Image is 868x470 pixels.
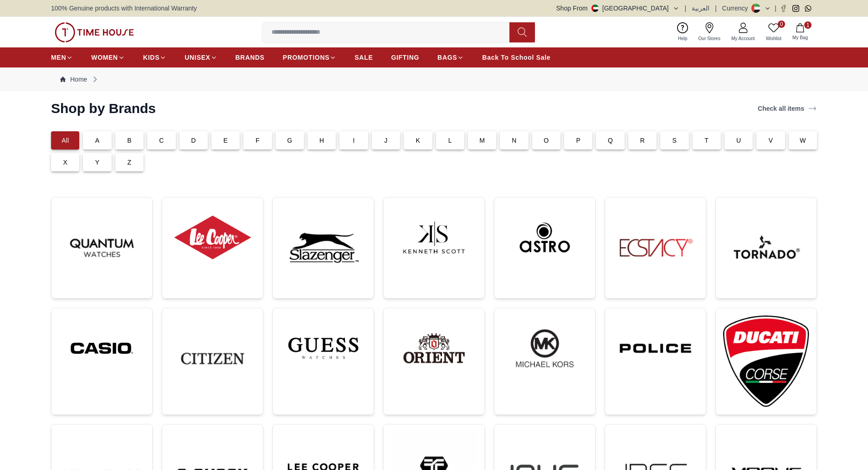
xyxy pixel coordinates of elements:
[778,21,785,28] span: 0
[704,136,709,145] p: T
[760,21,787,44] a: 0Wishlist
[236,49,265,66] a: BRANDS
[283,49,337,66] a: PROMOTIONS
[51,4,197,13] span: 100% Genuine products with International Warranty
[448,136,452,145] p: L
[354,53,373,62] span: SALE
[354,49,373,66] a: SALE
[804,21,812,29] span: 1
[437,49,464,66] a: BAGS
[143,49,166,66] a: KIDS
[769,136,773,145] p: V
[612,205,699,291] img: ...
[608,136,613,145] p: Q
[544,136,549,145] p: O
[191,136,196,145] p: D
[280,205,366,291] img: ...
[185,53,210,62] span: UNISEX
[482,49,550,66] a: Back To School Sale
[736,136,741,145] p: U
[391,315,477,381] img: ...
[479,136,485,145] p: M
[62,136,69,145] p: All
[51,53,66,62] span: MEN
[715,4,717,13] span: |
[127,136,132,145] p: B
[673,136,677,145] p: S
[91,49,125,66] a: WOMEN
[60,75,87,84] a: Home
[775,4,776,13] span: |
[728,35,759,42] span: My Account
[762,35,785,42] span: Wishlist
[169,315,256,402] img: ...
[59,315,145,381] img: ...
[692,4,709,13] button: العربية
[391,49,419,66] a: GIFTING
[384,136,387,145] p: J
[612,315,699,381] img: ...
[512,136,516,145] p: N
[800,136,806,145] p: W
[693,21,726,44] a: Our Stores
[91,53,118,62] span: WOMEN
[780,5,787,12] a: Facebook
[792,5,799,12] a: Instagram
[55,22,134,42] img: ...
[723,205,809,291] img: ...
[723,315,809,407] img: ...
[591,5,599,12] img: United Arab Emirates
[787,21,813,43] button: 1My Bag
[673,21,693,44] a: Help
[128,158,132,167] p: Z
[722,4,752,13] div: Currency
[437,53,457,62] span: BAGS
[51,100,156,117] h2: Shop by Brands
[685,4,687,13] span: |
[319,136,324,145] p: H
[51,67,817,91] nav: Breadcrumb
[143,53,159,62] span: KIDS
[640,136,645,145] p: R
[789,34,812,41] span: My Bag
[236,53,265,62] span: BRANDS
[674,35,691,42] span: Help
[805,5,812,12] a: Whatsapp
[556,4,679,13] button: Shop From[GEOGRAPHIC_DATA]
[256,136,260,145] p: F
[95,158,100,167] p: Y
[756,102,819,115] a: Check all items
[159,136,164,145] p: C
[416,136,421,145] p: K
[695,35,724,42] span: Our Stores
[185,49,217,66] a: UNISEX
[283,53,330,62] span: PROMOTIONS
[95,136,100,145] p: A
[576,136,580,145] p: P
[391,53,419,62] span: GIFTING
[502,205,588,270] img: ...
[59,205,145,291] img: ...
[287,136,292,145] p: G
[482,53,550,62] span: Back To School Sale
[502,315,588,381] img: ...
[280,315,366,381] img: ...
[169,205,256,270] img: ...
[223,136,228,145] p: E
[391,205,477,270] img: ...
[63,158,67,167] p: X
[353,136,355,145] p: I
[51,49,73,66] a: MEN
